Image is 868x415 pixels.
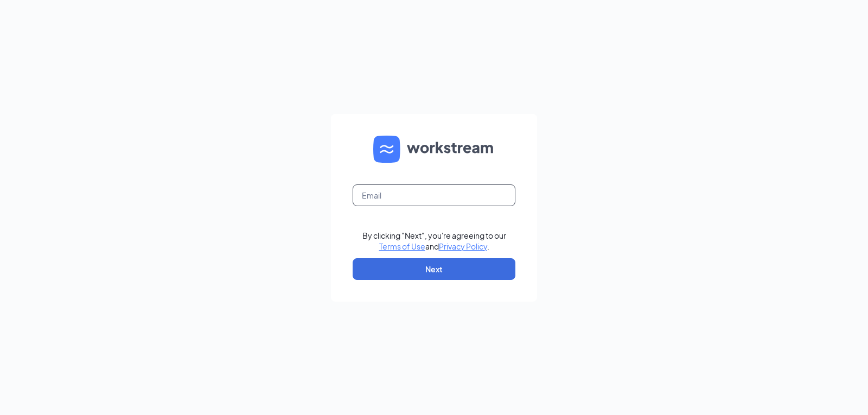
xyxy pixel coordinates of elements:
button: Next [353,258,515,280]
a: Privacy Policy [439,241,487,251]
input: Email [353,184,515,206]
div: By clicking "Next", you're agreeing to our and . [362,230,506,252]
a: Terms of Use [379,241,425,251]
img: WS logo and Workstream text [373,136,495,163]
